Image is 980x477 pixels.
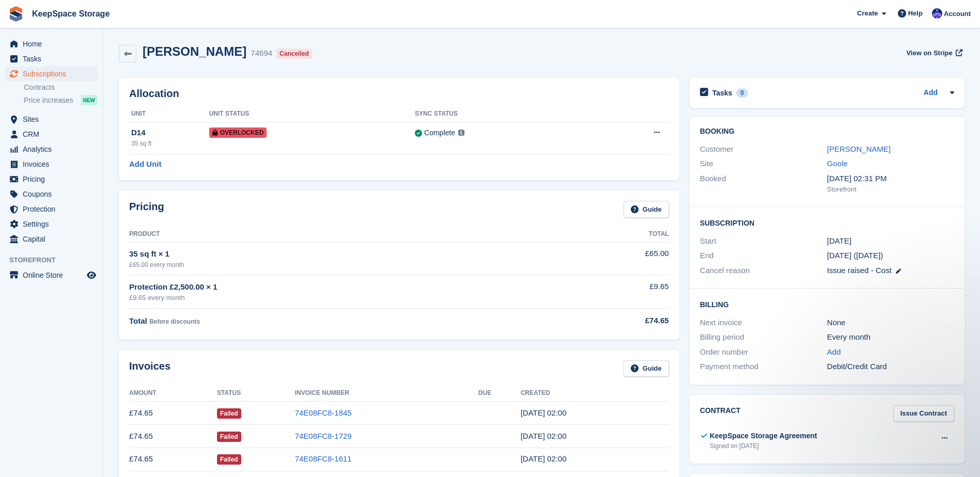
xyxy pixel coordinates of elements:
[23,187,85,201] span: Coupons
[129,281,554,293] div: Protection £2,500.00 × 1
[24,94,98,106] a: Price increases NEW
[129,360,170,377] h2: Invoices
[129,201,164,218] h2: Pricing
[129,88,669,100] h2: Allocation
[295,432,352,440] a: 74E08FC8-1729
[217,432,241,442] span: Failed
[554,315,669,327] div: £74.65
[857,8,878,19] span: Create
[149,318,200,325] span: Before discounts
[295,408,352,417] a: 74E08FC8-1845
[827,173,954,185] div: [DATE] 02:31 PM
[736,88,748,98] div: 0
[700,265,827,277] div: Cancel reason
[129,158,161,170] a: Add Unit
[131,127,209,139] div: D14
[28,5,114,22] a: KeepSpace Storage
[23,37,85,51] span: Home
[217,454,241,465] span: Failed
[23,127,85,141] span: CRM
[5,202,98,216] a: menu
[827,184,954,195] div: Storefront
[712,88,733,98] h2: Tasks
[478,385,521,402] th: Due
[276,49,312,59] div: Cancelled
[700,299,954,309] h2: Billing
[827,235,851,247] time: 2025-02-28 01:00:00 UTC
[129,260,554,269] div: £65.00 every month
[624,201,669,218] a: Guide
[129,425,217,448] td: £74.65
[23,142,85,156] span: Analytics
[217,385,295,402] th: Status
[700,317,827,329] div: Next invoice
[9,255,103,265] span: Storefront
[5,157,98,171] a: menu
[5,127,98,141] a: menu
[521,408,567,417] time: 2025-09-28 01:00:33 UTC
[23,52,85,66] span: Tasks
[129,226,554,243] th: Product
[827,361,954,373] div: Debit/Credit Card
[827,331,954,343] div: Every month
[23,268,85,282] span: Online Store
[23,112,85,126] span: Sites
[827,145,891,153] a: [PERSON_NAME]
[624,360,669,377] a: Guide
[5,67,98,81] a: menu
[700,217,954,228] h2: Subscription
[23,217,85,231] span: Settings
[700,346,827,358] div: Order number
[521,432,567,440] time: 2025-08-28 01:00:45 UTC
[5,172,98,186] a: menu
[217,408,241,419] span: Failed
[23,232,85,246] span: Capital
[23,172,85,186] span: Pricing
[521,454,567,463] time: 2025-07-28 01:00:28 UTC
[710,431,817,441] div: KeepSpace Storage Agreement
[827,266,892,275] span: Issue raised - Cost
[893,405,954,422] a: Issue Contract
[129,106,209,122] th: Unit
[129,385,217,402] th: Amount
[23,157,85,171] span: Invoices
[458,130,464,136] img: icon-info-grey-7440780725fd019a000dd9b08b2336e03edf1995a4989e88bcd33f0948082b44.svg
[944,9,971,19] span: Account
[827,346,841,358] a: Add
[209,128,267,138] span: Overlocked
[902,44,965,61] a: View on Stripe
[827,251,883,260] span: [DATE] ([DATE])
[5,232,98,246] a: menu
[908,8,923,19] span: Help
[554,226,669,243] th: Total
[5,142,98,156] a: menu
[5,187,98,201] a: menu
[24,96,73,105] span: Price increases
[81,95,98,105] div: NEW
[700,173,827,195] div: Booked
[424,128,455,138] div: Complete
[700,235,827,247] div: Start
[554,275,669,309] td: £9.65
[700,361,827,373] div: Payment method
[129,316,147,325] span: Total
[129,402,217,425] td: £74.65
[143,44,246,58] h2: [PERSON_NAME]
[295,385,478,402] th: Invoice Number
[710,441,817,451] div: Signed on [DATE]
[827,317,954,329] div: None
[700,250,827,262] div: End
[129,248,554,260] div: 35 sq ft × 1
[23,202,85,216] span: Protection
[700,158,827,170] div: Site
[209,106,415,122] th: Unit Status
[906,48,952,58] span: View on Stripe
[129,448,217,471] td: £74.65
[700,405,741,422] h2: Contract
[23,67,85,81] span: Subscriptions
[5,37,98,51] a: menu
[24,83,98,92] a: Contracts
[700,128,954,136] h2: Booking
[554,242,669,275] td: £65.00
[700,144,827,155] div: Customer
